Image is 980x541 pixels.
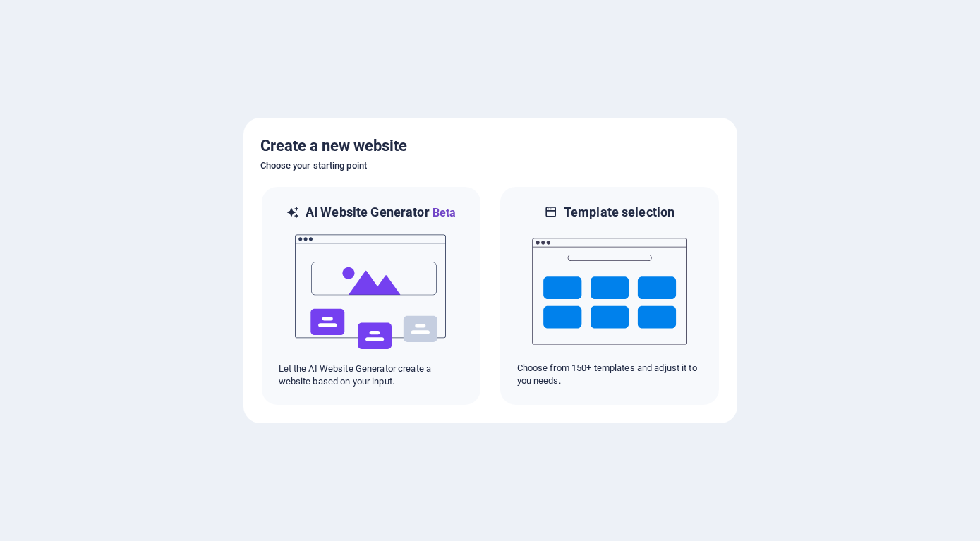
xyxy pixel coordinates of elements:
div: AI Website GeneratorBetaaiLet the AI Website Generator create a website based on your input. [260,186,482,406]
img: ai [294,221,449,363]
h6: Template selection [564,204,674,221]
div: Template selectionChoose from 150+ templates and adjust it to you needs. [499,186,720,406]
p: Let the AI Website Generator create a website based on your input. [279,363,464,388]
h6: AI Website Generator [306,204,456,221]
h5: Create a new website [260,135,720,157]
span: Beta [430,206,456,219]
p: Choose from 150+ templates and adjust it to you needs. [517,362,702,387]
h6: Choose your starting point [260,157,720,174]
